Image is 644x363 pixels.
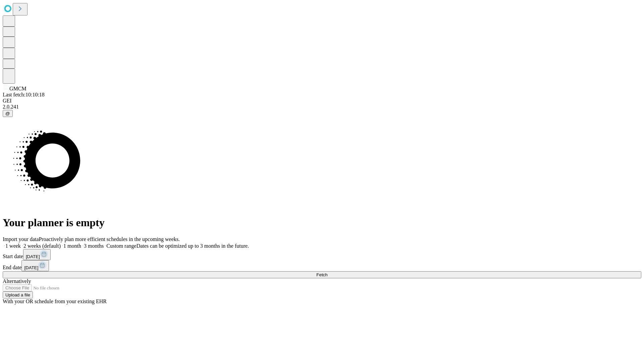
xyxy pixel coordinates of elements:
[26,254,40,259] span: [DATE]
[106,243,136,249] span: Custom range
[3,104,641,110] div: 2.0.241
[3,260,641,271] div: End date
[316,272,327,277] span: Fetch
[3,271,641,278] button: Fetch
[3,236,39,242] span: Import your data
[39,236,180,242] span: Proactively plan more efficient schedules in the upcoming weeks.
[23,249,51,260] button: [DATE]
[3,278,31,284] span: Alternatively
[21,260,49,271] button: [DATE]
[63,243,81,249] span: 1 month
[3,216,641,229] h1: Your planner is empty
[3,98,641,104] div: GEI
[5,243,21,249] span: 1 week
[84,243,104,249] span: 3 months
[24,265,38,270] span: [DATE]
[23,243,61,249] span: 2 weeks (default)
[5,111,10,116] span: @
[3,249,641,260] div: Start date
[3,291,33,298] button: Upload a file
[3,298,107,304] span: With your OR schedule from your existing EHR
[3,110,13,117] button: @
[9,86,26,91] span: GMCM
[137,243,249,249] span: Dates can be optimized up to 3 months in the future.
[3,92,45,97] span: Last fetch: 10:10:18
